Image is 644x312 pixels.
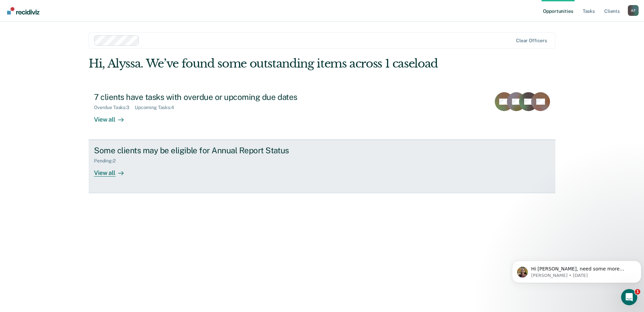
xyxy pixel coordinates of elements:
iframe: Intercom live chat [621,289,637,305]
button: Profile dropdown button [628,5,639,16]
div: View all [94,110,132,123]
div: Upcoming Tasks : 4 [135,105,180,110]
div: Pending : 2 [94,158,121,164]
div: Some clients may be eligible for Annual Report Status [94,146,330,155]
a: 7 clients have tasks with overdue or upcoming due datesOverdue Tasks:3Upcoming Tasks:4View all [89,87,555,140]
div: Hi, Alyssa. We’ve found some outstanding items across 1 caseload [89,57,462,71]
div: Overdue Tasks : 3 [94,105,135,110]
span: 1 [635,289,640,294]
div: Clear officers [516,38,547,44]
div: 7 clients have tasks with overdue or upcoming due dates [94,92,330,102]
p: Message from Rajan, sent 4d ago [22,26,124,32]
img: Recidiviz [7,7,39,15]
a: Some clients may be eligible for Annual Report StatusPending:2View all [89,140,555,193]
div: View all [94,164,132,177]
iframe: Intercom notifications message [509,246,644,294]
div: A F [628,5,639,16]
span: Hi [PERSON_NAME], need some more context here there somewhere in [GEOGRAPHIC_DATA] that this is i... [22,20,115,52]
